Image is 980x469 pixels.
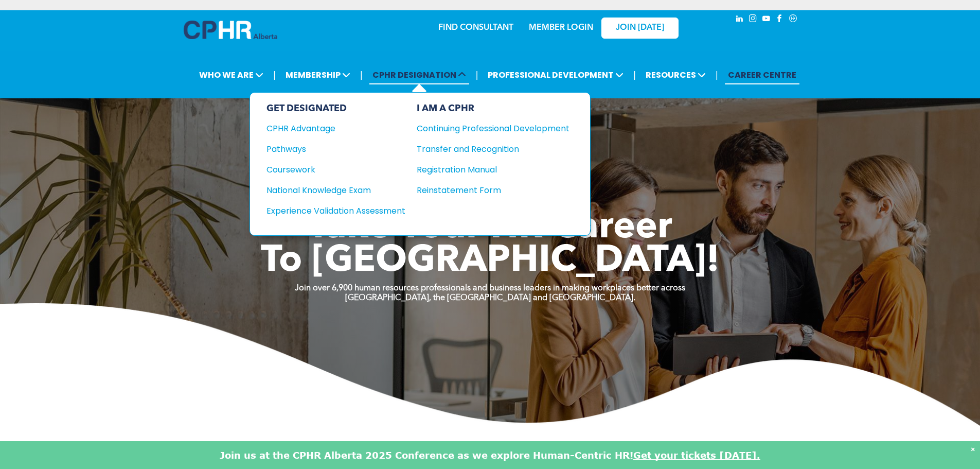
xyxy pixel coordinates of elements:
div: National Knowledge Exam [266,184,391,197]
strong: [GEOGRAPHIC_DATA], the [GEOGRAPHIC_DATA] and [GEOGRAPHIC_DATA]. [345,294,635,302]
div: GET DESIGNATED [266,103,405,114]
a: Coursework [266,163,405,176]
div: Registration Manual [417,163,554,176]
a: Transfer and Recognition [417,143,569,155]
a: CAREER CENTRE [725,65,799,84]
a: Reinstatement Form [417,184,569,197]
a: JOIN [DATE] [601,18,679,39]
div: Continuing Professional Development [417,122,554,135]
a: CPHR Advantage [266,122,405,135]
a: FIND CONSULTANT [438,24,513,32]
img: A blue and white logo for cp alberta [184,21,277,39]
a: instagram [747,13,759,27]
div: CPHR Advantage [266,122,391,135]
li: | [476,64,478,85]
a: youtube [761,13,772,27]
a: facebook [774,13,786,27]
a: MEMBER LOGIN [529,24,593,32]
span: CPHR DESIGNATION [369,65,469,84]
a: Get your tickets [DATE]. [633,449,760,461]
div: Pathways [266,143,391,155]
div: I AM A CPHR [417,103,569,114]
a: National Knowledge Exam [266,184,405,197]
span: PROFESSIONAL DEVELOPMENT [485,65,627,84]
span: WHO WE ARE [196,65,266,84]
a: Continuing Professional Development [417,122,569,135]
a: Experience Validation Assessment [266,204,405,217]
li: | [633,64,636,85]
span: JOIN [DATE] [616,23,664,33]
li: | [360,64,363,85]
div: Experience Validation Assessment [266,204,391,217]
li: | [716,64,718,85]
span: RESOURCES [643,65,709,84]
a: linkedin [734,13,745,27]
span: To [GEOGRAPHIC_DATA]! [261,243,720,280]
div: Coursework [266,163,391,176]
div: Dismiss notification [971,444,975,454]
a: Registration Manual [417,163,569,176]
span: MEMBERSHIP [282,65,353,84]
div: Transfer and Recognition [417,143,554,155]
strong: Join over 6,900 human resources professionals and business leaders in making workplaces better ac... [295,284,685,292]
font: Join us at the CPHR Alberta 2025 Conference as we explore Human-Centric HR! [220,449,633,461]
a: Pathways [266,143,405,155]
div: Reinstatement Form [417,184,554,197]
a: Social network [788,13,799,27]
li: | [273,64,276,85]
